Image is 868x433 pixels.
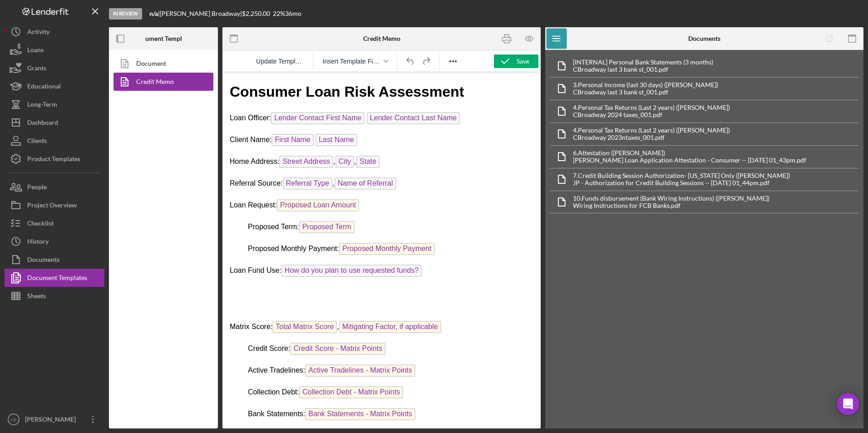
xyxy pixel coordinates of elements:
div: CBroadway last 3 bank st_001.pdf [573,66,713,73]
p: Active Tradelines: [7,292,311,307]
div: 22 % [273,10,285,17]
button: Documents [5,251,104,269]
button: Reveal or hide additional toolbar items [445,55,461,68]
button: Product Templates [5,150,104,168]
div: [PERSON_NAME] Loan Application Attestation - Consumer -- [DATE] 01_43pm.pdf [573,157,806,164]
b: Documents [688,35,720,42]
span: Proposed Term [77,149,132,161]
div: CBroadway 2024 taxes_001.pdf [573,111,730,118]
p: Matrix Score: , [7,249,311,263]
p: Collection Debt: [7,314,311,329]
div: [PERSON_NAME] Broadway | [160,10,242,17]
div: In Review [109,8,142,20]
span: Street Address [57,84,111,96]
a: Dashboard [5,113,104,132]
div: Checklist [27,214,54,235]
button: Activity [5,23,104,41]
div: Clients [27,132,47,152]
div: Project Overview [27,196,77,216]
span: Bank Statements - Matrix Points [83,336,193,348]
button: Document Templates [5,269,104,287]
p: Home Address: , , [7,84,311,98]
p: Proposed Monthly Payment: [7,171,311,185]
div: Product Templates [27,150,80,170]
button: Grants [5,59,104,77]
button: Reset the template to the current product template value [252,55,307,68]
p: Bank Statements: [7,336,311,350]
b: n/a [149,10,158,17]
span: City [113,84,132,96]
a: People [5,178,104,196]
button: Long-Term [5,95,104,113]
div: CBroadway 2023ntaxes_001.pdf [573,134,730,141]
div: Loans [27,41,44,61]
span: Credit Score - Matrix Points [68,271,163,283]
span: How do you plan to use requested funds? [59,192,199,205]
div: Wiring Instructions for FCB Banks.pdf [573,202,769,209]
iframe: Rich Text Area [222,72,541,428]
button: History [5,232,104,251]
button: Checklist [5,214,104,232]
span: Name of Referral [112,105,174,118]
p: Proposed Term: [7,149,311,163]
span: Collection Debt - Matrix Points [77,314,181,326]
p: Referral Source: , [7,105,311,120]
button: Clients [5,132,104,150]
div: $2,250.00 [242,10,273,17]
span: Lender Contact First Name [49,40,142,52]
text: LG [11,417,17,422]
button: LG[PERSON_NAME] [5,410,104,428]
button: Educational [5,77,104,95]
div: 7. Credit Building Session Authorization- [US_STATE] Only ([PERSON_NAME]) [573,172,790,179]
span: Proposed Monthly Payment [117,171,212,183]
button: Project Overview [5,196,104,214]
span: Referral Type [60,105,110,118]
div: History [27,232,49,253]
span: Active Tradelines - Matrix Points [83,292,193,305]
div: Documents [27,251,59,271]
p: Client Name: [7,62,311,76]
button: Insert Template Field [319,55,391,68]
button: Save [494,54,538,68]
span: Proposed Loan Amount [54,127,137,139]
div: Sheets [27,287,46,307]
b: Document Templates [134,35,193,42]
span: Mitigating Factor, if applicable [117,249,219,261]
div: 36 mo [285,10,301,17]
p: Loan Request: [7,127,311,142]
span: Lender Contact Last Name [144,40,237,52]
p: Loan Fund Use: [7,192,311,207]
span: Update Template [256,58,304,65]
div: 3. Personal Income (last 30 days) ([PERSON_NAME]) [573,81,718,89]
div: Save [517,54,529,68]
button: Sheets [5,287,104,305]
div: JP - Authorization for Credit Building Sessions -- [DATE] 01_44pm.pdf [573,179,790,187]
span: Last Name [93,62,134,74]
a: Credit Memo [113,73,209,91]
p: Loan Officer: [7,40,311,54]
b: Credit Memo [363,35,400,42]
div: People [27,178,47,198]
button: Loans [5,41,104,59]
p: Credit Score: [7,271,311,285]
div: 4. Personal Tax Returns (Last 2 years) ([PERSON_NAME]) [573,104,730,111]
div: Grants [27,59,46,79]
span: Insert Template Field [322,58,380,65]
div: CBroadway last 3 bank st_001.pdf [573,89,718,96]
span: State [134,84,157,96]
div: Open Intercom Messenger [837,393,859,415]
div: Activity [27,23,49,43]
div: Document Templates [27,269,87,289]
span: First Name [49,62,91,74]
